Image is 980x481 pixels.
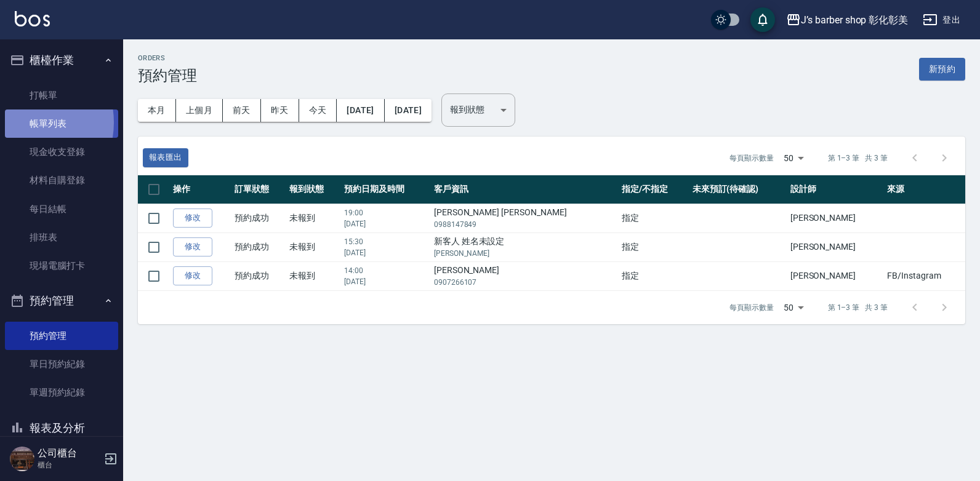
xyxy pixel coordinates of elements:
a: 單日預約紀錄 [5,350,118,378]
a: 現金收支登錄 [5,138,118,166]
button: 前天 [223,99,261,122]
button: 新預約 [919,58,965,81]
th: 訂單狀態 [231,175,286,204]
a: 現場電腦打卡 [5,252,118,280]
p: [DATE] [344,276,428,287]
div: 50 [779,291,808,324]
td: FB/Instagram [884,261,965,290]
button: [DATE] [385,99,432,122]
td: 預約成功 [231,233,286,261]
p: 每頁顯示數量 [729,302,774,313]
div: J’s barber shop 彰化彰美 [801,12,908,28]
th: 操作 [170,175,231,204]
a: 帳單列表 [5,109,118,138]
p: 0988147849 [434,219,616,230]
a: 新預約 [919,63,965,74]
td: 指定 [619,204,689,233]
a: 修改 [173,266,212,285]
th: 報到狀態 [286,175,341,204]
th: 客戶資訊 [431,175,619,204]
button: 昨天 [261,99,299,122]
td: 新客人 姓名未設定 [431,233,619,261]
h5: 公司櫃台 [38,447,100,459]
p: 第 1–3 筆 共 3 筆 [828,302,888,313]
th: 設計師 [787,175,884,204]
td: [PERSON_NAME] [787,233,884,261]
th: 預約日期及時間 [341,175,431,204]
td: 未報到 [286,204,341,233]
button: 本月 [138,99,176,122]
td: [PERSON_NAME] [PERSON_NAME] [431,204,619,233]
button: 報表及分析 [5,412,118,444]
button: 櫃檯作業 [5,44,118,76]
button: 登出 [918,9,965,31]
h2: Orders [138,54,197,62]
a: 材料自購登錄 [5,166,118,194]
button: 今天 [299,99,337,122]
h3: 預約管理 [138,67,197,84]
td: 未報到 [286,233,341,261]
td: 預約成功 [231,204,286,233]
button: save [750,7,775,32]
p: 櫃台 [38,459,100,471]
p: 19:00 [344,207,428,218]
p: 第 1–3 筆 共 3 筆 [828,153,888,164]
td: 預約成功 [231,261,286,290]
img: Person [10,447,34,471]
button: J’s barber shop 彰化彰美 [781,7,913,33]
td: 指定 [619,233,689,261]
a: 每日結帳 [5,195,118,223]
p: 0907266107 [434,277,616,288]
button: [DATE] [337,99,384,122]
th: 來源 [884,175,965,204]
a: 修改 [173,237,212,256]
td: 未報到 [286,261,341,290]
button: 上個月 [176,99,223,122]
p: [DATE] [344,218,428,229]
td: [PERSON_NAME] [787,261,884,290]
button: 預約管理 [5,285,118,317]
button: 報表匯出 [143,148,188,167]
a: 排班表 [5,223,118,252]
a: 預約管理 [5,322,118,350]
div: 50 [779,141,808,175]
td: 指定 [619,261,689,290]
td: [PERSON_NAME] [787,204,884,233]
a: 單週預約紀錄 [5,378,118,407]
p: 14:00 [344,265,428,276]
img: Logo [15,11,50,26]
td: [PERSON_NAME] [431,261,619,290]
p: 每頁顯示數量 [729,153,774,164]
p: 15:30 [344,236,428,247]
a: 修改 [173,209,212,228]
th: 指定/不指定 [619,175,689,204]
a: 打帳單 [5,81,118,109]
p: [PERSON_NAME] [434,248,616,259]
p: [DATE] [344,247,428,258]
th: 未來預訂(待確認) [689,175,787,204]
